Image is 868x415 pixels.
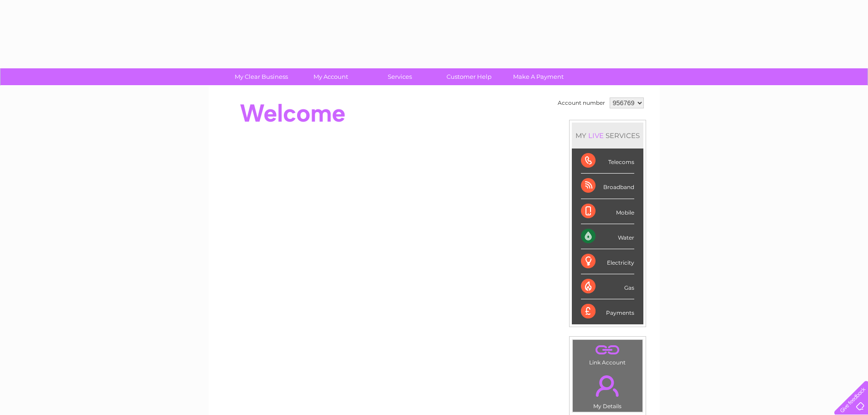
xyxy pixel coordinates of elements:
[581,174,634,199] div: Broadband
[575,370,640,402] a: .
[581,299,634,324] div: Payments
[581,224,634,249] div: Water
[224,68,299,85] a: My Clear Business
[581,274,634,299] div: Gas
[572,123,643,149] div: MY SERVICES
[581,249,634,274] div: Electricity
[431,68,507,85] a: Customer Help
[293,68,368,85] a: My Account
[362,68,437,85] a: Services
[572,368,643,412] td: My Details
[501,68,576,85] a: Make A Payment
[586,131,606,140] div: LIVE
[581,199,634,224] div: Mobile
[575,342,640,358] a: .
[555,95,607,111] td: Account number
[581,149,634,174] div: Telecoms
[572,339,643,368] td: Link Account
